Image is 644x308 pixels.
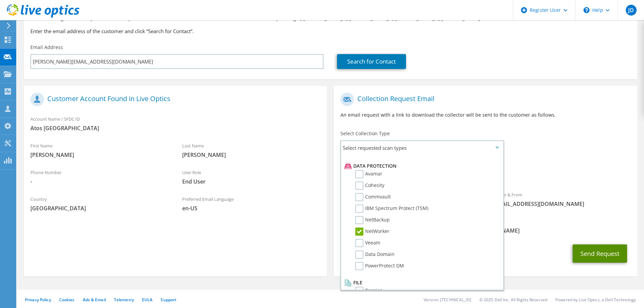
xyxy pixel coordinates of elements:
a: Telemetry [114,297,134,303]
a: EULA [142,297,152,303]
div: User Role [175,165,327,189]
li: Powered by Live Optics, a Dell Technology [555,297,636,303]
span: [GEOGRAPHIC_DATA] [30,205,169,212]
div: First Name [24,139,175,162]
p: An email request with a link to download the collector will be sent to the customer as follows. [340,111,630,119]
div: CC & Reply To [334,214,637,238]
a: Privacy Policy [25,297,51,303]
a: Search for Contact [337,54,406,69]
div: Sender & From [485,188,637,211]
div: Country [24,192,175,215]
div: To [334,188,485,211]
label: NetBackup [355,216,390,224]
span: - [30,178,169,185]
span: en-US [182,205,320,212]
span: Select requested scan types [341,141,503,155]
li: Data Protection [343,162,500,170]
div: Last Name [175,139,327,162]
span: [PERSON_NAME] [30,151,169,159]
label: Email Address [30,44,63,51]
label: Commvault [355,193,391,201]
button: Send Request [573,244,627,263]
div: Account Name / SFDC ID [24,112,327,135]
a: Cookies [59,297,75,303]
label: Data Domain [355,251,395,259]
label: Veeam [355,239,380,247]
li: © 2025 Dell Inc. All Rights Reserved [479,297,547,303]
div: Phone Number [24,165,175,189]
h1: Collection Request Email [340,93,627,106]
div: Preferred Email Language [175,192,327,215]
a: Support [161,297,176,303]
h1: Customer Account Found in Live Optics [30,93,317,106]
label: NetWorker [355,228,389,236]
div: Requested Collections [334,157,637,184]
label: Avamar [355,170,382,178]
span: [PERSON_NAME] [182,151,320,159]
span: Atos [GEOGRAPHIC_DATA] [30,124,320,132]
span: JD [626,5,637,16]
label: Select Collection Type [340,130,390,137]
label: Dossier [355,287,382,295]
span: End User [182,178,320,185]
h3: Enter the email address of the customer and click “Search for Contact”. [30,27,630,35]
span: [EMAIL_ADDRESS][DOMAIN_NAME] [492,200,630,208]
label: Cohesity [355,182,384,190]
svg: \n [583,7,590,13]
label: PowerProtect DM [355,262,404,270]
label: IBM Spectrum Protect (TSM) [355,205,428,213]
a: Ads & Email [83,297,106,303]
li: File [343,279,500,287]
li: Version: [TECHNICAL_ID] [424,297,471,303]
